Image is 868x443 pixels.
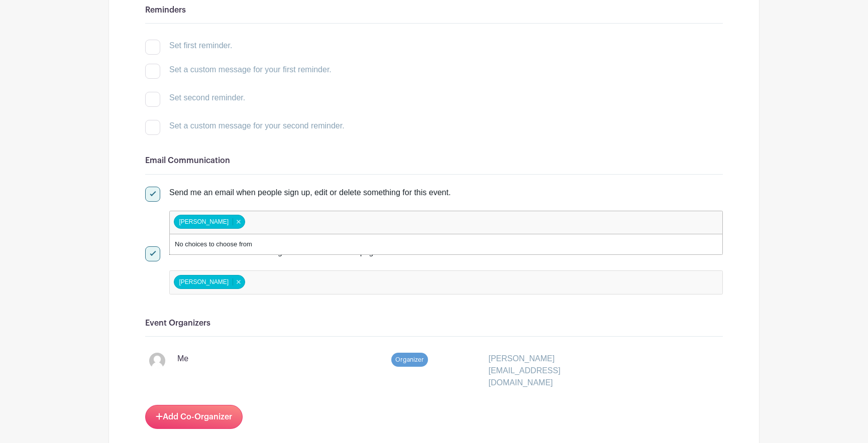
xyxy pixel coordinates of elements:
h6: Reminders [145,6,723,15]
a: Set second reminder. [145,93,245,102]
h6: Email Communication [145,156,723,166]
span: Organizer [391,353,428,367]
div: No choices to choose from [170,234,722,254]
div: Set first reminder. [169,40,232,52]
div: [PERSON_NAME][EMAIL_ADDRESS][DOMAIN_NAME] [483,353,628,389]
div: [PERSON_NAME] [174,215,246,229]
input: false [247,215,336,230]
button: Remove item: '173487' [233,278,244,285]
div: Send me an email when people sign up, edit or delete something for this event. [169,187,723,199]
div: Set a custom message for your second reminder. [169,120,345,132]
input: false [247,275,336,289]
img: default-ce2991bfa6775e67f084385cd625a349d9dcbb7a52a09fb2fda1e96e2d18dcdb.png [149,353,165,369]
a: Add Co-Organizer [145,405,243,429]
a: Set first reminder. [145,41,232,50]
div: [PERSON_NAME] [174,275,246,289]
button: Remove item: '173487' [233,218,244,225]
a: Set a custom message for your first reminder. [145,65,332,74]
p: Me [177,353,188,365]
a: Set a custom message for your second reminder. [145,121,345,130]
h6: Event Organizers [145,319,723,328]
div: Set a custom message for your first reminder. [169,64,332,76]
div: Set second reminder. [169,92,245,104]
